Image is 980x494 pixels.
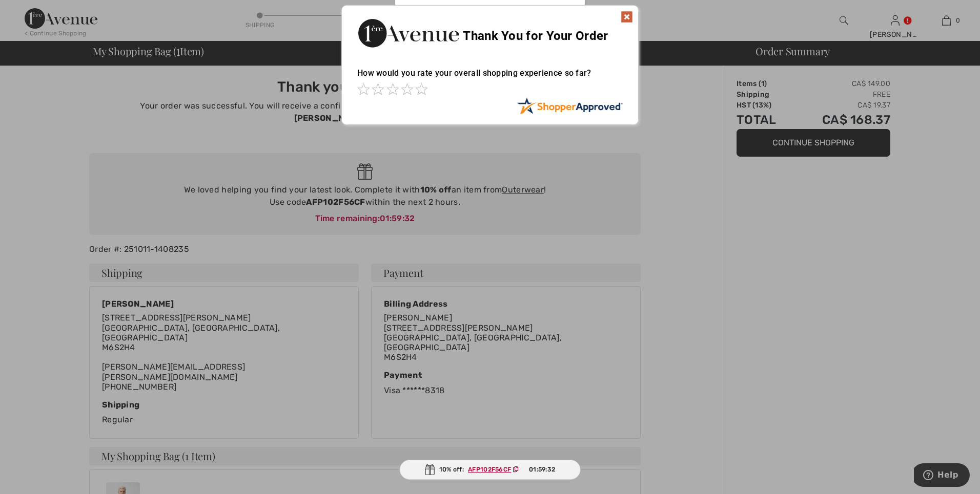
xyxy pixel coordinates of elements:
div: 10% off: [400,460,581,480]
div: How would you rate your overall shopping experience so far? [357,58,623,97]
img: Gift.svg [425,464,435,475]
ins: AFP102F56CF [468,466,511,473]
img: x [621,11,633,23]
span: 01:59:32 [529,465,555,474]
img: Thank You for Your Order [357,16,460,50]
span: Help [24,7,45,16]
span: Thank You for Your Order [463,29,608,43]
